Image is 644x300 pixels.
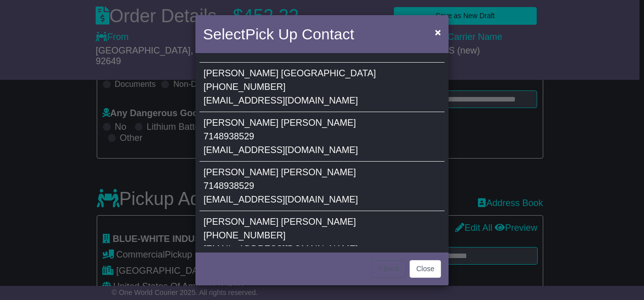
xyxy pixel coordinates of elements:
span: [PERSON_NAME] [204,217,278,227]
span: [PERSON_NAME] [204,167,278,177]
button: Close [410,260,441,278]
span: [PERSON_NAME] [281,167,356,177]
button: < Back [371,260,406,278]
span: [PHONE_NUMBER] [204,230,286,240]
span: [GEOGRAPHIC_DATA] [281,68,376,78]
span: [PHONE_NUMBER] [204,82,286,92]
span: [PERSON_NAME] [204,118,278,128]
span: × [435,26,441,38]
span: [EMAIL_ADDRESS][DOMAIN_NAME] [204,244,358,254]
span: [EMAIL_ADDRESS][DOMAIN_NAME] [204,95,358,106]
span: 7148938529 [204,131,254,141]
span: Pick Up [245,26,297,42]
h4: Select [203,23,354,45]
span: Contact [302,26,354,42]
span: [EMAIL_ADDRESS][DOMAIN_NAME] [204,145,358,155]
span: [EMAIL_ADDRESS][DOMAIN_NAME] [204,194,358,205]
span: [PERSON_NAME] [281,217,356,227]
span: [PERSON_NAME] [204,68,278,78]
span: [PERSON_NAME] [281,118,356,128]
button: Close [430,22,446,42]
span: 7148938529 [204,181,254,191]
